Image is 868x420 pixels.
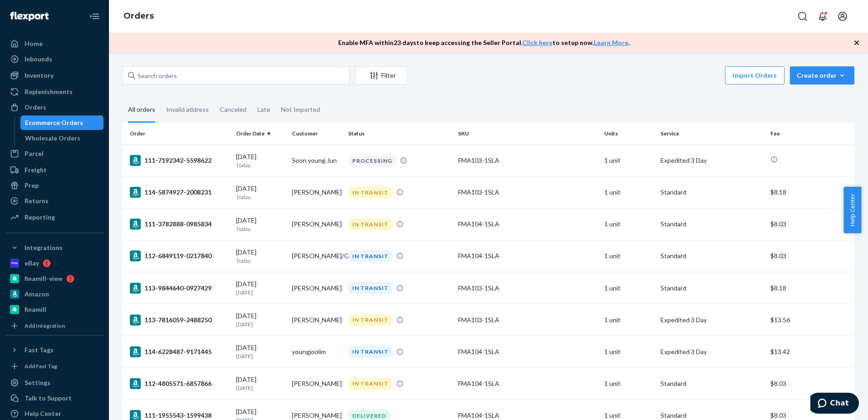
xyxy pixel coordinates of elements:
div: Talk to Support [25,394,72,403]
div: IN TRANSIT [348,377,393,390]
button: Talk to Support [5,391,104,405]
div: FMA104-1SLA [458,251,597,260]
div: Freight [25,165,47,175]
div: Wholesale Orders [25,134,80,143]
div: Filter [355,71,407,80]
div: FMA103-1SLA [458,156,597,165]
div: [DATE] [236,311,285,328]
div: Add Integration [25,322,65,330]
a: Home [5,36,104,51]
div: Create order [797,71,848,80]
td: 1 unit [601,240,657,272]
div: IN TRANSIT [348,345,393,358]
p: [DATE] [236,320,285,328]
td: 1 unit [601,208,657,240]
div: eBay [25,259,39,268]
div: Ecommerce Orders [25,118,83,127]
button: Filter [355,66,408,85]
div: Customer [292,130,341,137]
div: [DATE] [236,216,285,233]
div: Add Fast Tag [25,362,57,370]
a: Returns [5,194,104,208]
a: Settings [5,375,104,390]
div: 114-5874927-2008231 [130,187,229,198]
p: Standard [661,411,763,420]
div: FMA103-1SLA [458,188,597,197]
a: Ecommerce Orders [20,115,104,130]
div: IN TRANSIT [348,218,393,230]
p: Expedited 3 Day [661,156,763,165]
div: Prep [25,181,39,190]
a: Learn More [594,39,628,46]
div: Not Imported [281,98,320,121]
div: [DATE] [236,248,285,265]
button: Open Search Box [794,7,812,25]
div: 112-6849119-0217840 [130,250,229,261]
a: Prep [5,178,104,193]
td: [PERSON_NAME] [288,368,345,400]
p: Standard [661,379,763,388]
td: $8.03 [767,208,854,240]
a: Parcel [5,146,104,161]
p: Standard [661,220,763,229]
div: FMA104-1SLA [458,379,597,388]
td: $8.18 [767,176,854,208]
div: FMA104-1SLA [458,347,597,356]
td: Soon young Jun [288,145,345,176]
a: Click here [523,39,552,46]
a: Replenishments [5,85,104,99]
div: PROCESSING [348,155,396,167]
p: Today [236,225,285,233]
div: Amazon [25,290,49,299]
td: $8.18 [767,272,854,304]
div: Orders [25,103,46,112]
div: FMA104-1SLA [458,411,597,420]
div: Integrations [25,243,63,252]
p: Standard [661,251,763,260]
div: Invalid address [166,98,209,121]
th: Fee [767,123,854,145]
td: 1 unit [601,336,657,368]
a: Add Fast Tag [5,361,104,372]
input: Search orders [123,66,350,85]
div: Reporting [25,213,55,222]
td: [PERSON_NAME] [288,272,345,304]
ol: breadcrumbs [116,3,161,30]
th: Units [601,123,657,145]
td: 1 unit [601,272,657,304]
td: $13.56 [767,304,854,336]
div: 112-4805571-6857866 [130,378,229,389]
td: 1 unit [601,304,657,336]
div: [DATE] [236,152,285,169]
p: Standard [661,188,763,197]
div: Returns [25,196,49,205]
div: 113-7816059-2488250 [130,315,229,325]
a: Inbounds [5,52,104,66]
div: IN TRANSIT [348,186,393,199]
div: 113-9844640-0927429 [130,283,229,294]
p: Expedited 3 Day [661,347,763,356]
div: Parcel [25,149,44,158]
div: FMA104-1SLA [458,220,597,229]
span: Help Center [843,187,861,233]
button: Integrations [5,240,104,255]
td: $8.03 [767,368,854,400]
a: Reporting [5,210,104,225]
div: 111-7192342-5598622 [130,155,229,166]
div: Replenishments [25,87,73,96]
div: [DATE] [236,375,285,392]
div: finamill [25,305,46,314]
p: Expedited 3 Day [661,315,763,325]
td: [PERSON_NAME]/GUA50677 [288,240,345,272]
div: All orders [128,98,155,123]
a: Orders [5,100,104,115]
div: IN TRANSIT [348,282,393,294]
div: Home [25,39,43,48]
p: Standard [661,284,763,293]
p: Today [236,193,285,201]
button: Open account menu [833,7,852,25]
a: Add Integration [5,320,104,331]
div: FMA103-1SLA [458,284,597,293]
p: Enable MFA within 23 days to keep accessing the Seller Portal. to setup now. . [338,38,630,47]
